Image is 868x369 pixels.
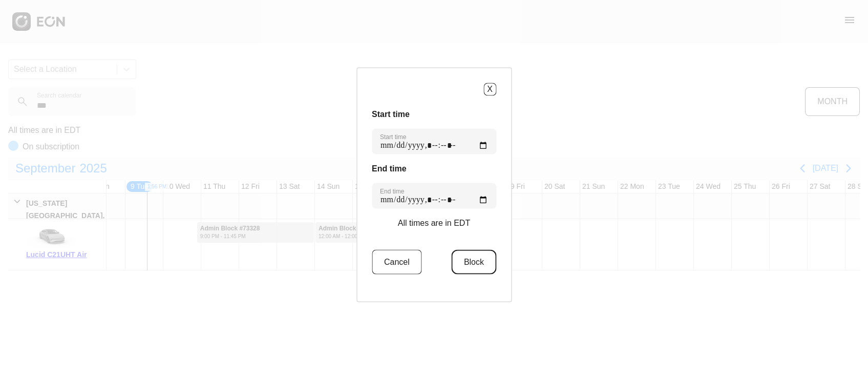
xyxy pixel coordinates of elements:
button: X [483,83,496,95]
button: Cancel [372,249,422,274]
label: End time [380,187,404,195]
h3: Start time [372,108,496,120]
h3: End time [372,162,496,174]
label: Start time [380,132,406,141]
p: All times are in EDT [398,217,470,229]
button: Block [452,249,496,274]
